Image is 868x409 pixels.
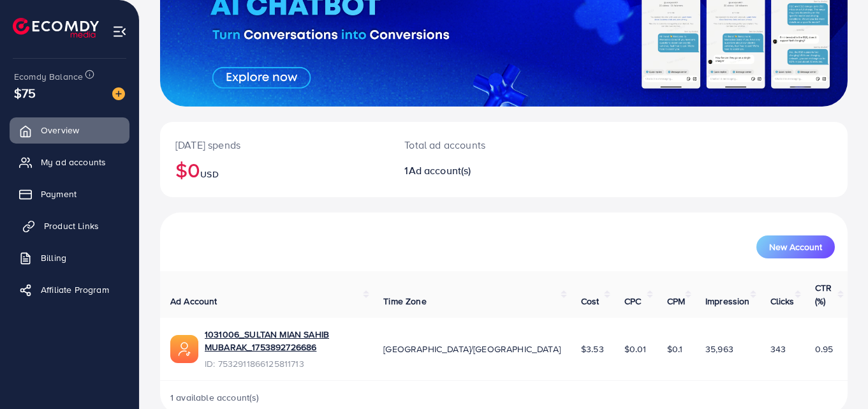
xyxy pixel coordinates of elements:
h2: 1 [404,165,546,177]
span: Clicks [770,295,795,308]
span: Cost [581,295,600,308]
iframe: Chat [814,352,858,399]
span: $75 [14,84,36,102]
span: 35,963 [705,343,733,355]
span: Time Zone [383,295,426,308]
img: image [112,87,125,100]
a: 1031006_SULTAN MIAN SAHIB MUBARAK_1753892726686 [205,328,363,354]
p: Total ad accounts [404,137,546,152]
span: Overview [41,124,79,137]
a: Billing [10,245,129,271]
span: My ad accounts [41,156,106,168]
span: [GEOGRAPHIC_DATA]/[GEOGRAPHIC_DATA] [383,343,561,355]
span: $3.53 [581,343,604,355]
button: New Account [756,235,835,258]
span: Impression [705,295,750,308]
span: Payment [41,188,77,200]
span: CTR (%) [815,281,832,307]
span: 343 [770,343,786,355]
a: Affiliate Program [10,277,129,302]
h2: $0 [175,158,374,182]
span: Product Links [44,219,99,232]
span: USD [200,168,218,181]
p: [DATE] spends [175,137,374,152]
a: Overview [10,117,129,143]
span: ID: 7532911866125811713 [205,357,363,370]
img: menu [112,24,127,39]
a: My ad accounts [10,149,129,175]
span: Affiliate Program [41,283,109,296]
span: CPM [667,295,685,308]
span: New Account [769,242,822,251]
span: CPC [624,295,641,308]
span: Billing [41,251,66,264]
span: Ad account(s) [409,163,471,177]
img: logo [13,18,99,38]
span: Ad Account [170,295,217,308]
img: ic-ads-acc.e4c84228.svg [170,335,198,363]
a: Payment [10,181,129,207]
a: Product Links [10,213,129,239]
span: $0.01 [624,343,647,355]
span: 1 available account(s) [170,391,260,404]
span: $0.1 [667,343,683,355]
span: 0.95 [815,343,834,355]
span: Ecomdy Balance [14,70,83,83]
